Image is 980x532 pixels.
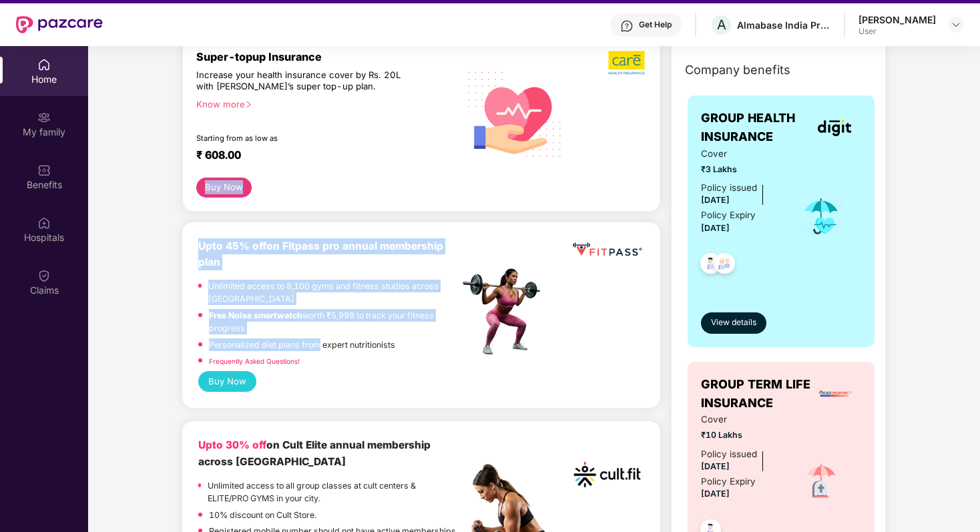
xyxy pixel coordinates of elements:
[701,413,781,427] span: Cover
[701,147,781,161] span: Cover
[818,376,854,412] img: insurerLogo
[859,13,936,26] div: [PERSON_NAME]
[737,19,830,31] div: Almabase India Private Limited
[701,375,811,413] span: GROUP TERM LIFE INSURANCE
[818,119,851,136] img: insurerLogo
[800,194,843,238] img: icon
[701,429,781,441] span: ₹10 Lakhs
[37,111,51,124] img: svg+xml;base64,PHN2ZyB3aWR0aD0iMjAiIGhlaWdodD0iMjAiIHZpZXdCb3g9IjAgMCAyMCAyMCIgZmlsbD0ibm9uZSIgeG...
[208,280,459,306] p: Unlimited access to 8,100 gyms and fitness studios across [GEOGRAPHIC_DATA]
[685,61,790,79] span: Company benefits
[37,164,51,177] img: svg+xml;base64,PHN2ZyBpZD0iQmVuZWZpdHMiIHhtbG5zPSJodHRwOi8vd3d3LnczLm9yZy8yMDAwL3N2ZyIgd2lkdGg9Ij...
[37,216,51,230] img: svg+xml;base64,PHN2ZyBpZD0iSG9zcGl0YWxzIiB4bWxucz0iaHR0cDovL3d3dy53My5vcmcvMjAwMC9zdmciIHdpZHRoPS...
[701,447,757,461] div: Policy issued
[570,437,644,511] img: cult.png
[701,461,730,471] span: [DATE]
[196,148,445,164] div: ₹ 608.00
[798,459,844,505] img: icon
[639,19,672,30] div: Get Help
[951,19,961,30] img: svg+xml;base64,PHN2ZyBpZD0iRHJvcGRvd24tMzJ4MzIiIHhtbG5zPSJodHRwOi8vd3d3LnczLm9yZy8yMDAwL3N2ZyIgd2...
[701,195,730,205] span: [DATE]
[198,439,266,451] b: Upto 30% off
[694,249,727,282] img: svg+xml;base64,PHN2ZyB4bWxucz0iaHR0cDovL3d3dy53My5vcmcvMjAwMC9zdmciIHdpZHRoPSI0OC45NDMiIGhlaWdodD...
[209,357,300,365] a: Frequently Asked Questions!
[701,223,730,233] span: [DATE]
[16,16,103,33] img: New Pazcare Logo
[245,101,252,108] span: right
[620,19,634,33] img: svg+xml;base64,PHN2ZyBpZD0iSGVscC0zMngzMiIgeG1sbnM9Imh0dHA6Ly93d3cudzMub3JnLzIwMDAvc3ZnIiB3aWR0aD...
[711,316,756,329] span: View details
[198,240,443,268] b: on Fitpass pro annual membership plan
[196,134,402,143] div: Starting from as low as
[196,69,401,93] div: Increase your health insurance cover by Rs. 20L with [PERSON_NAME]’s super top-up plan.
[701,163,781,176] span: ₹3 Lakhs
[708,249,741,282] img: svg+xml;base64,PHN2ZyB4bWxucz0iaHR0cDovL3d3dy53My5vcmcvMjAwMC9zdmciIHdpZHRoPSI0OC45NDMiIGhlaWdodD...
[196,178,252,198] button: Buy Now
[196,99,451,108] div: Know more
[208,479,458,505] p: Unlimited access to all group classes at cult centers & ELITE/PRO GYMS in your city.
[701,181,757,195] div: Policy issued
[209,338,395,351] p: Personalized diet plans from expert nutritionists
[196,50,459,63] div: Super-topup Insurance
[701,489,730,499] span: [DATE]
[701,109,808,147] span: GROUP HEALTH INSURANCE
[198,439,431,467] b: on Cult Elite annual membership across [GEOGRAPHIC_DATA]
[209,509,316,521] p: 10% discount on Cult Store.
[701,312,766,334] button: View details
[701,475,756,489] div: Policy Expiry
[701,208,756,222] div: Policy Expiry
[459,56,571,170] img: svg+xml;base64,PHN2ZyB4bWxucz0iaHR0cDovL3d3dy53My5vcmcvMjAwMC9zdmciIHhtbG5zOnhsaW5rPSJodHRwOi8vd3...
[209,309,459,335] p: worth ₹5,999 to track your fitness progress
[198,240,266,252] b: Upto 45% off
[859,26,936,37] div: User
[717,17,726,33] span: A
[570,238,644,262] img: fppp.png
[37,58,51,71] img: svg+xml;base64,PHN2ZyBpZD0iSG9tZSIgeG1sbnM9Imh0dHA6Ly93d3cudzMub3JnLzIwMDAvc3ZnIiB3aWR0aD0iMjAiIG...
[608,50,646,75] img: b5dec4f62d2307b9de63beb79f102df3.png
[209,310,302,320] strong: Free Noise smartwatch
[459,265,552,358] img: fpp.png
[37,269,51,282] img: svg+xml;base64,PHN2ZyBpZD0iQ2xhaW0iIHhtbG5zPSJodHRwOi8vd3d3LnczLm9yZy8yMDAwL3N2ZyIgd2lkdGg9IjIwIi...
[198,371,256,392] button: Buy Now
